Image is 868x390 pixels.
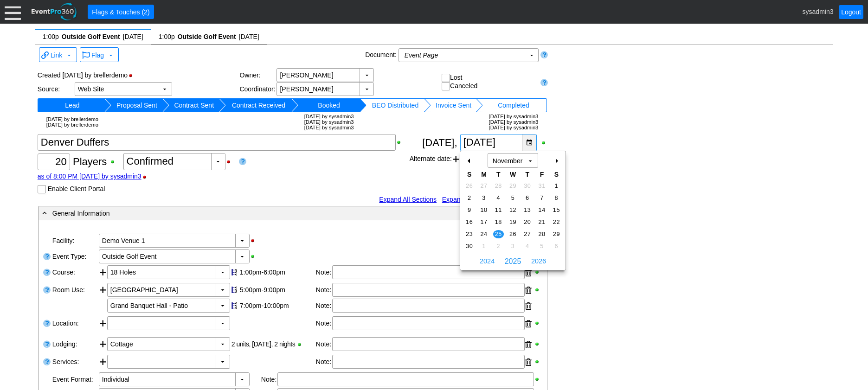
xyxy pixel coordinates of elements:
[90,7,151,17] span: Flags & Touches (2)
[476,204,491,216] td: November 10, 2025
[491,240,506,252] td: December 2, 2025
[520,204,534,216] td: November 13, 2025
[464,182,475,190] span: 26
[316,299,332,313] div: Note:
[537,242,547,250] span: 5
[422,137,457,148] span: [DATE],
[464,206,475,214] span: 9
[549,192,564,204] td: November 8, 2025
[141,174,152,180] div: Hide Guest Count Stamp when printing; click to show Guest Count Stamp when printing.
[525,355,532,369] div: Remove service
[442,196,548,203] a: Expand All Sections Containing Data
[51,371,98,387] div: Event Format:
[508,242,518,250] span: 3
[535,180,549,192] td: October 31, 2025
[261,372,277,386] div: Note:
[508,182,518,190] span: 29
[510,171,516,178] span: W
[534,376,542,383] div: Show Event Format when printing; click to hide Event Format when printing.
[52,210,110,217] span: General Information
[51,354,98,371] div: Services:
[522,182,533,190] span: 30
[48,185,105,192] label: Enable Client Portal
[803,7,834,15] span: sysadmin3
[460,151,566,270] div: dijit_form_DateTextBox_1_popup
[525,266,532,280] div: Remove course
[537,182,547,190] span: 31
[316,283,332,298] div: Note:
[464,194,475,202] span: 2
[230,337,296,351] div: 2 units, [DATE], 2 nights
[40,112,104,132] td: [DATE] by brellerdemo [DATE] by brellerdemo
[535,192,549,204] td: November 7, 2025
[535,204,549,216] td: November 14, 2025
[520,180,534,192] td: October 30, 2025
[508,218,518,226] span: 19
[99,283,107,314] div: Add room
[551,242,562,250] span: 6
[525,338,532,352] div: Remove lodging
[230,283,238,297] div: Show this item on timeline; click to toggle
[5,4,21,20] div: Menu: Click or 'Crtl+M' to toggle menu open/close
[551,218,562,226] span: 22
[492,156,523,166] div: November
[525,283,532,297] div: Remove room
[230,265,238,279] div: Show this item on timeline; click to toggle
[239,85,276,93] div: Coordinator:
[522,206,533,214] span: 13
[238,299,315,313] div: Edit start & end times
[38,68,240,82] div: Created [DATE] by brellerdemo
[520,228,534,240] td: November 27, 2025
[493,230,504,238] span: 25
[476,192,491,204] td: November 3, 2025
[51,282,98,315] div: Room Use:
[491,180,506,192] td: October 28, 2025
[537,206,547,214] span: 14
[476,228,491,240] td: November 24, 2025
[493,194,504,202] span: 4
[99,316,107,335] div: Add room
[226,98,292,112] td: Change status to Contract Received
[493,206,504,214] span: 11
[483,98,544,112] td: Change status to Completed
[462,192,476,204] td: November 2, 2025
[405,51,438,59] i: Event Page
[40,208,507,218] div: General Information
[316,337,332,352] div: Note:
[462,240,476,252] td: November 30, 2025
[379,196,437,203] a: Expand All Sections
[506,204,520,216] td: November 12, 2025
[43,33,59,40] span: 1:00p
[540,140,548,146] div: Show Event Date when printing; click to hide Event Date when printing.
[549,240,564,252] td: December 6, 2025
[431,98,476,112] td: Change status to Invoice Sent
[537,230,547,238] span: 28
[169,98,219,112] td: Change status to Contract Sent
[529,254,548,268] span: 2026
[38,85,75,93] div: Source:
[51,51,63,59] span: Link
[493,182,504,190] span: 28
[51,315,98,336] div: Location:
[91,51,104,59] span: Flag
[460,151,566,270] div: November 2025
[462,216,476,228] td: November 16, 2025
[442,74,536,91] div: Lost Canceled
[496,171,501,178] span: T
[99,265,107,281] div: Add course
[464,218,475,226] span: 16
[839,5,863,19] a: Logout
[477,254,497,268] span: 2024
[549,216,564,228] td: November 22, 2025
[51,264,98,282] div: Course:
[525,317,532,331] div: Remove location
[508,230,518,238] span: 26
[240,286,314,294] div: 5:00pm-9:00pm
[506,240,520,252] td: December 3, 2025
[476,216,491,228] td: November 17, 2025
[462,228,476,240] td: November 23, 2025
[99,355,107,371] div: Add service
[522,230,533,238] span: 27
[520,240,534,252] td: December 4, 2025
